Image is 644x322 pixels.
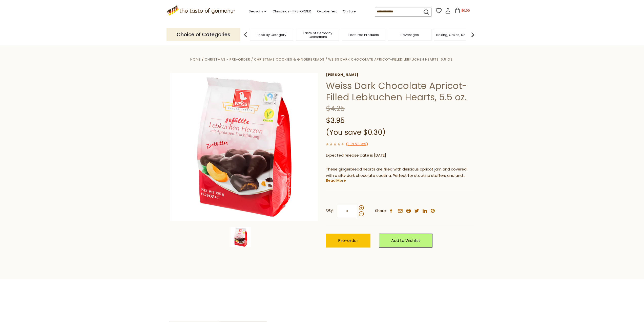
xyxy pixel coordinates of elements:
[240,30,251,40] img: previous arrow
[338,238,358,243] span: Pre-order
[326,207,334,214] strong: Qty:
[379,234,432,248] a: Add to Wishlist
[326,104,345,113] span: $4.25
[337,204,358,218] input: Qty:
[343,9,356,14] a: On Sale
[170,73,318,221] img: Weiss Apricot Filled Lebkuchen Herzen in Dark Chocolate
[436,33,475,37] a: Baking, Cakes, Desserts
[461,8,470,13] span: $0.00
[249,9,266,14] a: Seasons
[401,33,419,37] a: Beverages
[190,57,201,62] a: Home
[273,9,311,14] a: Christmas - PRE-ORDER
[254,57,324,62] a: Christmas Cookies & Gingerbreads
[326,178,346,183] a: Read More
[167,28,240,41] p: Choice of Categories
[326,152,474,159] p: Expected release date is [DATE]
[231,227,251,247] img: Weiss Apricot Filled Lebkuchen Herzen in Dark Chocolate
[468,30,478,40] img: next arrow
[326,80,474,103] h1: Weiss Dark Chocolate Apricot-Filled Lebkuchen Hearts, 5.5 oz.
[326,166,474,179] p: These gingerbread hearts are filled with delicious apricot jam and covered with a silky dark choc...
[375,208,387,214] span: Share:
[326,234,370,248] button: Pre-order
[257,33,286,37] a: Food By Category
[326,73,474,77] a: [PERSON_NAME]
[317,9,337,14] a: Oktoberfest
[452,8,473,15] button: $0.00
[326,116,345,125] span: $3.95
[326,127,386,137] span: (You save $0.30)
[297,31,338,39] a: Taste of Germany Collections
[328,57,454,62] a: Weiss Dark Chocolate Apricot-Filled Lebkuchen Hearts, 5.5 oz.
[347,142,366,147] a: 0 Reviews
[205,57,250,62] a: Christmas - PRE-ORDER
[348,33,379,37] a: Featured Products
[346,142,368,146] span: ( )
